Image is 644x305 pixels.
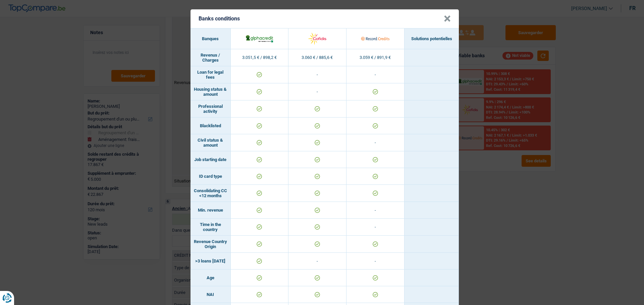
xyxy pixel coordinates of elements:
[199,15,240,22] h5: Banks conditions
[346,66,405,83] td: -
[288,66,346,83] td: -
[191,66,231,83] td: Loan for legal fees
[191,270,231,286] td: Age
[346,134,405,151] td: -
[191,168,231,185] td: ID card type
[191,185,231,202] td: Consolidating CC <12 months
[288,49,346,66] td: 3.060 € / 885,6 €
[231,49,289,66] td: 3.051,5 € / 898,2 €
[191,28,231,49] th: Banques
[346,219,405,236] td: -
[191,219,231,236] td: Time in the country
[191,100,231,118] td: Professional activity
[288,83,346,100] td: -
[303,31,331,46] img: Cofidis
[191,134,231,151] td: Civil status & amount
[191,83,231,100] td: Housing status & amount
[346,49,405,66] td: 3.059 € / 891,9 €
[346,202,405,219] td: -
[405,28,459,49] th: Solutions potentielles
[191,286,231,303] td: NAI
[346,253,405,270] td: -
[191,151,231,168] td: Job starting date
[288,253,346,270] td: -
[444,15,451,22] button: Close
[191,236,231,253] td: Revenue Country Origin
[245,34,274,43] img: AlphaCredit
[191,49,231,66] td: Revenus / Charges
[191,118,231,134] td: Blacklisted
[191,202,231,219] td: Min. revenue
[191,253,231,270] td: >3 loans [DATE]
[361,31,389,46] img: Record Credits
